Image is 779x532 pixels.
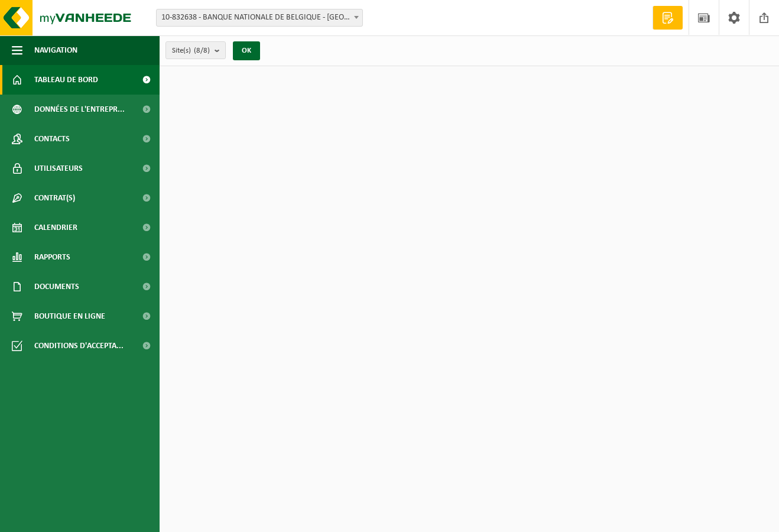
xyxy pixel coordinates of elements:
span: Tableau de bord [34,65,98,95]
button: Site(s)(8/8) [165,41,226,59]
span: Site(s) [172,42,210,60]
span: 10-832638 - BANQUE NATIONALE DE BELGIQUE - BRUXELLES [156,9,363,27]
span: Documents [34,272,79,301]
span: 10-832638 - BANQUE NATIONALE DE BELGIQUE - BRUXELLES [157,9,362,26]
span: Navigation [34,35,77,65]
span: Boutique en ligne [34,301,105,331]
span: Contacts [34,124,70,154]
button: OK [233,41,260,60]
count: (8/8) [194,47,210,54]
span: Rapports [34,242,70,272]
span: Conditions d'accepta... [34,331,124,361]
span: Calendrier [34,213,77,242]
span: Contrat(s) [34,183,75,213]
span: Données de l'entrepr... [34,95,125,124]
span: Utilisateurs [34,154,83,183]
